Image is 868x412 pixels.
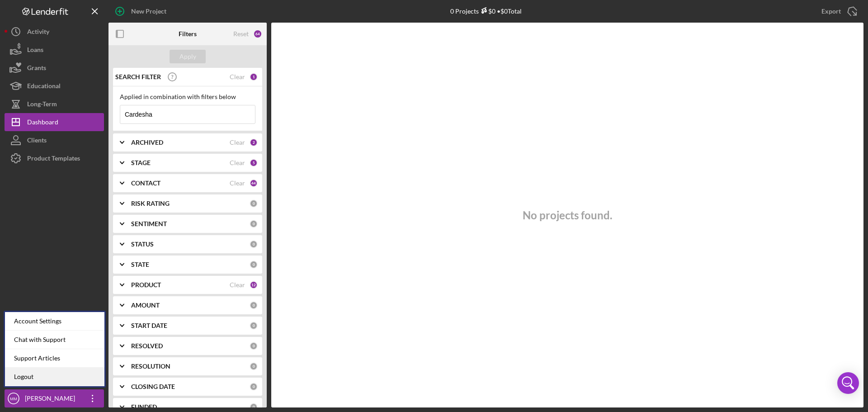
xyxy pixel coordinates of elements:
[131,281,161,289] b: PRODUCT
[233,30,249,38] div: Reset
[27,23,49,43] div: Activity
[812,2,863,20] button: Export
[250,240,258,248] div: 0
[450,7,522,15] div: 0 Projects • $0 Total
[5,331,104,349] div: Chat with Support
[250,281,258,289] div: 12
[115,73,161,81] b: SEARCH FILTER
[179,50,196,63] div: Apply
[250,403,258,411] div: 0
[5,312,104,331] div: Account Settings
[250,322,258,330] div: 0
[131,139,163,146] b: ARCHIVED
[250,301,258,309] div: 0
[27,59,46,79] div: Grants
[131,322,167,329] b: START DATE
[523,209,612,222] h3: No projects found.
[250,138,258,147] div: 2
[250,220,258,228] div: 0
[27,41,43,61] div: Loans
[108,2,175,20] button: New Project
[230,180,245,187] div: Clear
[821,2,841,20] div: Export
[23,389,81,410] div: [PERSON_NAME]
[5,389,104,407] button: MM[PERSON_NAME]
[250,73,258,81] div: 1
[250,362,258,370] div: 0
[5,95,104,113] button: Long-Term
[131,2,166,20] div: New Project
[5,131,104,149] button: Clients
[179,30,197,38] b: Filters
[27,149,80,170] div: Product Templates
[230,159,245,166] div: Clear
[27,77,61,97] div: Educational
[250,383,258,391] div: 0
[250,260,258,269] div: 0
[131,180,160,187] b: CONTACT
[253,29,262,38] div: 64
[131,403,157,411] b: FUNDED
[131,342,163,350] b: RESOLVED
[250,159,258,167] div: 5
[5,368,104,386] a: Logout
[230,73,245,81] div: Clear
[131,302,160,309] b: AMOUNT
[170,50,206,63] button: Apply
[5,41,104,59] button: Loans
[10,396,17,401] text: MM
[131,383,175,390] b: CLOSING DATE
[250,342,258,350] div: 0
[27,131,47,152] div: Clients
[5,113,104,131] button: Dashboard
[230,281,245,289] div: Clear
[131,261,149,268] b: STATE
[131,363,170,370] b: RESOLUTION
[250,179,258,187] div: 44
[120,93,255,100] div: Applied in combination with filters below
[5,77,104,95] button: Educational
[5,149,104,167] button: Product Templates
[5,23,104,41] button: Activity
[27,113,58,133] div: Dashboard
[5,349,104,368] a: Support Articles
[837,372,859,394] div: Open Intercom Messenger
[131,220,167,227] b: SENTIMENT
[250,199,258,208] div: 0
[479,7,495,15] div: $0
[5,59,104,77] button: Grants
[230,139,245,146] div: Clear
[131,200,170,207] b: RISK RATING
[27,95,57,115] div: Long-Term
[131,159,151,166] b: STAGE
[131,241,154,248] b: STATUS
